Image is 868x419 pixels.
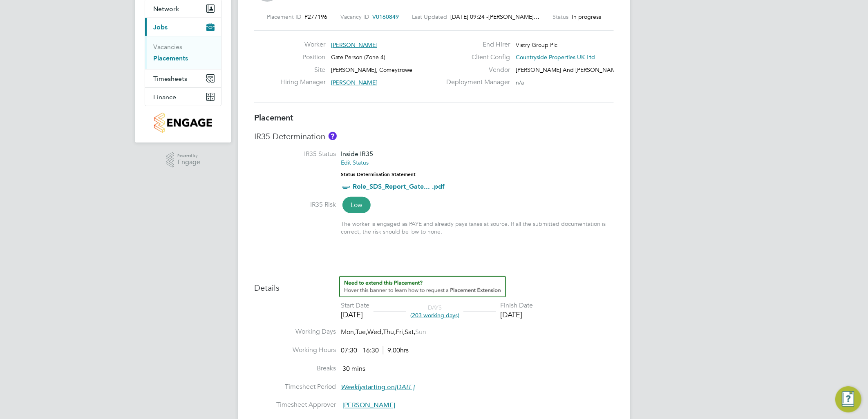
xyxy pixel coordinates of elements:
[405,328,415,336] span: Sat,
[341,383,362,391] em: Weekly
[356,328,367,336] span: Tue,
[331,66,413,74] span: [PERSON_NAME], Comeytrowe
[342,365,365,373] span: 30 mins
[254,364,336,373] label: Breaks
[500,301,533,310] div: Finish Date
[516,66,667,74] span: [PERSON_NAME] And [PERSON_NAME] Construction Li…
[441,53,510,62] label: Client Config
[145,18,221,36] button: Jobs
[341,346,409,355] div: 07:30 - 16:30
[177,159,200,166] span: Engage
[396,328,405,336] span: Fri,
[383,328,396,336] span: Thu,
[254,383,336,391] label: Timesheet Period
[342,197,371,213] span: Low
[341,159,369,166] a: Edit Status
[331,53,386,61] span: Gate Person (Zone 4)
[383,346,409,354] span: 9.00hrs
[254,201,336,209] label: IR35 Risk
[367,328,383,336] span: Wed,
[153,54,188,62] a: Placements
[280,66,325,74] label: Site
[406,304,463,319] div: DAYS
[154,113,212,133] img: countryside-properties-logo-retina.png
[254,276,614,293] h3: Details
[254,328,336,336] label: Working Days
[267,13,301,20] label: Placement ID
[145,69,221,87] button: Timesheets
[177,152,200,159] span: Powered by
[153,75,187,82] span: Timesheets
[331,41,378,49] span: [PERSON_NAME]
[341,220,614,235] div: The worker is engaged as PAYE and already pays taxes at source. If all the submitted documentatio...
[341,310,369,319] div: [DATE]
[145,113,221,133] a: Go to home page
[516,79,524,86] span: n/a
[516,41,557,49] span: Vistry Group Plc
[280,78,325,87] label: Hiring Manager
[353,183,445,190] a: Role_SDS_Report_Gate... .pdf
[304,13,327,20] span: P277196
[339,276,506,297] button: How to extend a Placement?
[254,346,336,354] label: Working Hours
[153,23,168,31] span: Jobs
[153,93,176,101] span: Finance
[254,401,336,409] label: Timesheet Approver
[153,43,182,51] a: Vacancies
[441,78,510,87] label: Deployment Manager
[488,13,539,20] span: [PERSON_NAME]…
[340,13,369,20] label: Vacancy ID
[572,13,601,20] span: In progress
[412,13,447,20] label: Last Updated
[280,53,325,62] label: Position
[395,383,414,391] em: [DATE]
[415,328,426,336] span: Sun
[329,132,337,140] button: About IR35
[553,13,568,20] label: Status
[166,152,201,168] a: Powered byEngage
[341,172,416,177] strong: Status Determination Statement
[342,401,395,410] span: [PERSON_NAME]
[254,113,293,123] b: Placement
[145,36,221,69] div: Jobs
[441,40,510,49] label: End Hirer
[254,150,336,158] label: IR35 Status
[500,310,533,319] div: [DATE]
[441,66,510,74] label: Vendor
[835,386,861,412] button: Engage Resource Center
[254,131,614,142] h3: IR35 Determination
[145,88,221,106] button: Finance
[516,53,595,61] span: Countryside Properties UK Ltd
[341,383,414,391] span: starting on
[341,150,373,158] span: Inside IR35
[341,328,356,336] span: Mon,
[372,13,399,20] span: V0160849
[341,301,369,310] div: Start Date
[410,312,459,319] span: (203 working days)
[331,79,378,86] span: [PERSON_NAME]
[280,40,325,49] label: Worker
[153,5,179,13] span: Network
[450,13,488,20] span: [DATE] 09:24 -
